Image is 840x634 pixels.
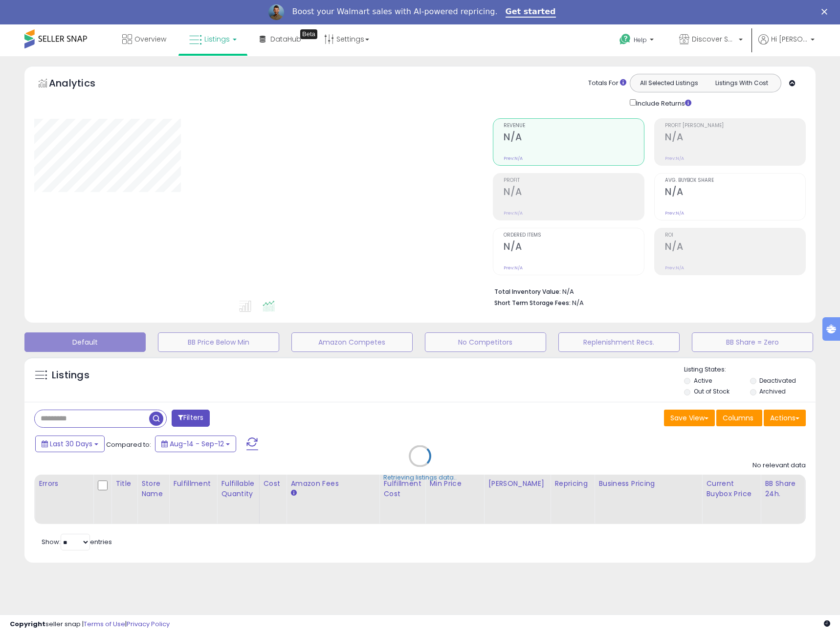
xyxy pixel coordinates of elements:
[291,332,413,352] button: Amazon Competes
[300,29,317,39] div: Tooltip anchor
[504,155,523,161] small: Prev: N/A
[182,24,244,54] a: Listings
[665,178,805,183] span: Avg. Buybox Share
[49,76,114,92] h5: Analytics
[665,123,805,129] span: Profit [PERSON_NAME]
[504,131,644,145] h2: N/A
[634,36,647,44] span: Help
[588,79,626,88] div: Totals For
[504,186,644,199] h2: N/A
[692,332,813,352] button: BB Share = Zero
[619,33,631,45] i: Get Help
[672,24,750,56] a: Discover Savings
[292,7,497,17] div: Boost your Walmart sales with AI-powered repricing.
[252,24,309,54] a: DataHub
[665,241,805,254] h2: N/A
[665,265,684,271] small: Prev: N/A
[24,332,146,352] button: Default
[758,34,815,56] a: Hi [PERSON_NAME]
[633,77,706,89] button: All Selected Listings
[504,233,644,238] span: Ordered Items
[504,210,523,216] small: Prev: N/A
[665,233,805,238] span: ROI
[504,178,644,183] span: Profit
[158,332,279,352] button: BB Price Below Min
[612,26,663,56] a: Help
[665,131,805,145] h2: N/A
[821,9,831,15] div: Close
[204,34,230,44] span: Listings
[771,34,808,44] span: Hi [PERSON_NAME]
[270,34,301,44] span: DataHub
[494,299,571,307] b: Short Term Storage Fees:
[494,285,798,297] li: N/A
[383,473,457,482] div: Retrieving listings data..
[504,265,523,271] small: Prev: N/A
[665,155,684,161] small: Prev: N/A
[665,186,805,199] h2: N/A
[115,24,174,54] a: Overview
[504,241,644,254] h2: N/A
[705,77,778,89] button: Listings With Cost
[317,24,376,54] a: Settings
[692,34,736,44] span: Discover Savings
[558,332,680,352] button: Replenishment Recs.
[504,123,644,129] span: Revenue
[665,210,684,216] small: Prev: N/A
[134,34,166,44] span: Overview
[572,298,584,307] span: N/A
[425,332,546,352] button: No Competitors
[622,97,703,109] div: Include Returns
[494,287,561,296] b: Total Inventory Value:
[268,4,284,20] img: Profile image for Adrian
[506,7,556,18] a: Get started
